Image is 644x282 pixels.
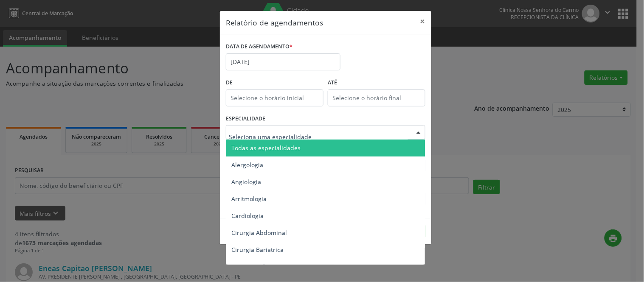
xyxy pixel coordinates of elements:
span: Cirurgia Cabeça e Pescoço [231,262,306,271]
span: Arritmologia [231,195,267,203]
label: De [226,76,323,89]
label: ATÉ [328,76,425,89]
label: DATA DE AGENDAMENTO [226,40,292,53]
label: ESPECIALIDADE [226,112,265,126]
input: Selecione o horário inicial [226,89,323,106]
span: Todas as especialidades [231,144,301,152]
span: Cirurgia Bariatrica [231,246,284,254]
input: Selecione uma data ou intervalo [226,53,340,70]
span: Cirurgia Abdominal [231,229,287,237]
span: Cardiologia [231,212,264,220]
input: Seleciona uma especialidade [229,128,408,145]
span: Alergologia [231,161,263,169]
input: Selecione o horário final [328,89,425,106]
span: Angiologia [231,178,261,186]
h5: Relatório de agendamentos [226,17,323,28]
button: Close [414,11,431,32]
